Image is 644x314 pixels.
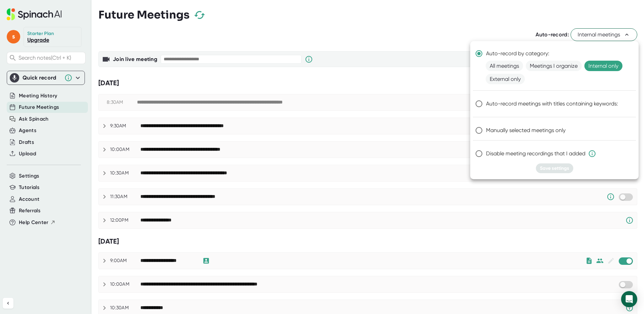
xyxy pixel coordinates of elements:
span: All meetings [486,61,523,71]
span: Meetings I organize [526,61,582,71]
span: Manually selected meetings only [486,126,566,134]
span: Save settings [540,165,569,171]
span: External only [486,74,525,84]
span: Auto-record meetings with titles containing keywords: [486,100,618,108]
span: Disable meeting recordings that I added [486,150,596,158]
span: Internal only [584,61,622,71]
button: Save settings [536,163,573,173]
span: Auto-record by category: [486,50,549,58]
div: Open Intercom Messenger [621,291,637,307]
